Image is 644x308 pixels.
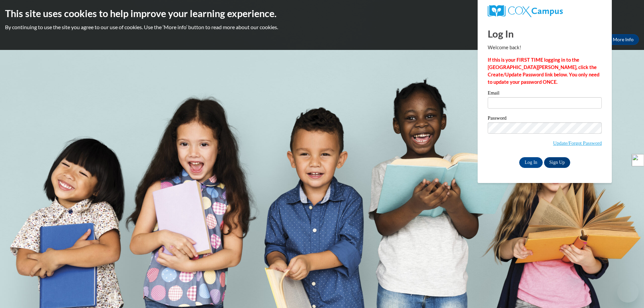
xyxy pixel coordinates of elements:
img: COX Campus [488,5,563,17]
iframe: Button to launch messaging window [617,281,639,303]
iframe: Close message [570,265,584,279]
a: COX Campus [488,5,602,17]
a: Sign Up [544,157,570,168]
img: toggle-logo.svg [632,154,644,166]
a: More Info [607,34,639,45]
a: Update/Forgot Password [553,140,602,146]
p: By continuing to use the site you agree to our use of cookies. Use the ‘More info’ button to read... [5,23,639,31]
input: Log In [519,157,543,168]
p: Welcome back! [488,44,602,51]
strong: If this is your FIRST TIME logging in to the [GEOGRAPHIC_DATA][PERSON_NAME], click the Create/Upd... [488,57,599,85]
h2: This site uses cookies to help improve your learning experience. [5,7,639,20]
label: Email [488,90,602,97]
label: Password [488,116,602,122]
h1: Log In [488,27,602,41]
